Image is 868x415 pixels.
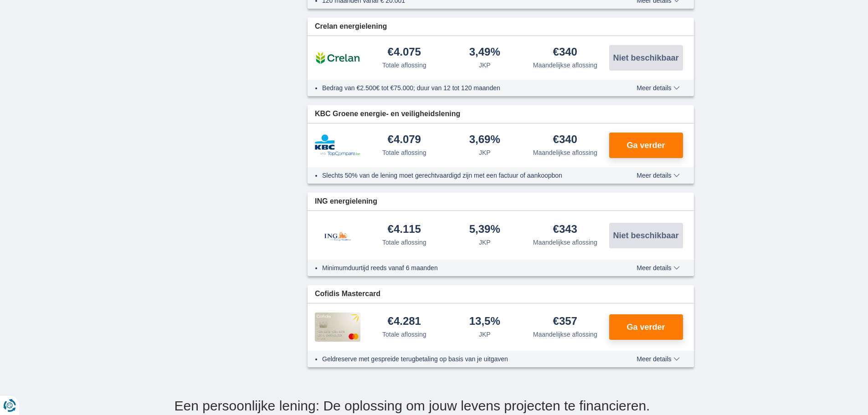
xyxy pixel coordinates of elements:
[315,46,360,69] img: product.pl.alt Crelan
[322,354,603,364] li: Geldreserve met gespreide terugbetaling op basis van je uitgaven
[613,54,678,62] span: Niet beschikbaar
[315,21,387,32] span: Crelan energielening
[382,238,426,247] div: Totale aflossing
[533,238,597,247] div: Maandelijkse aflossing
[175,398,694,413] h2: Een persoonlijke lening: De oplossing om jouw levens projecten te financieren.
[637,356,679,362] span: Meer details
[609,223,683,248] button: Niet beschikbaar
[315,289,380,299] span: Cofidis Mastercard
[553,224,577,236] div: €343
[479,238,491,247] div: JKP
[533,330,597,339] div: Maandelijkse aflossing
[637,265,679,271] span: Meer details
[630,355,686,363] button: Meer details
[388,224,421,236] div: €4.115
[315,134,360,156] img: product.pl.alt KBC
[627,141,665,149] span: Ga verder
[479,61,491,70] div: JKP
[609,133,683,158] button: Ga verder
[315,109,460,119] span: KBC Groene energie- en veiligheidslening
[469,316,500,328] div: 13,5%
[469,134,500,146] div: 3,69%
[315,313,360,342] img: product.pl.alt Cofidis CC
[637,85,679,91] span: Meer details
[630,84,686,92] button: Meer details
[533,61,597,70] div: Maandelijkse aflossing
[533,148,597,157] div: Maandelijkse aflossing
[382,330,426,339] div: Totale aflossing
[322,263,603,272] li: Minimumduurtijd reeds vanaf 6 maanden
[315,220,360,251] img: product.pl.alt ING
[388,46,421,59] div: €4.075
[388,134,421,146] div: €4.079
[627,323,665,331] span: Ga verder
[609,314,683,340] button: Ga verder
[609,45,683,71] button: Niet beschikbaar
[322,83,603,92] li: Bedrag van €2.500€ tot €75.000; duur van 12 tot 120 maanden
[322,171,603,180] li: Slechts 50% van de lening moet gerechtvaardigd zijn met een factuur of aankoopbon
[479,148,491,157] div: JKP
[553,316,577,328] div: €357
[613,231,678,240] span: Niet beschikbaar
[382,148,426,157] div: Totale aflossing
[637,172,679,179] span: Meer details
[469,46,500,59] div: 3,49%
[479,330,491,339] div: JKP
[553,46,577,59] div: €340
[469,224,500,236] div: 5,39%
[630,172,686,179] button: Meer details
[388,316,421,328] div: €4.281
[315,196,377,207] span: ING energielening
[553,134,577,146] div: €340
[630,264,686,272] button: Meer details
[382,61,426,70] div: Totale aflossing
